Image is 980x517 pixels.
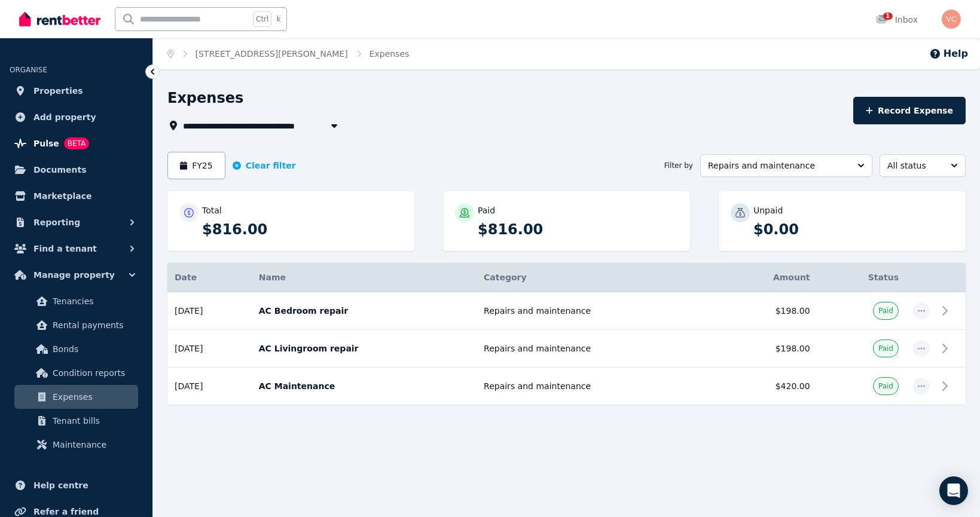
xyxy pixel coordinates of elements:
span: Rental payments [53,318,133,332]
span: Expenses [53,390,133,404]
p: $0.00 [753,220,954,239]
td: [DATE] [167,292,252,330]
button: Find a tenant [10,237,143,261]
td: Repairs and maintenance [477,292,716,330]
button: Repairs and maintenance [700,154,872,177]
span: 1 [883,13,893,20]
button: FY25 [167,152,225,179]
span: Properties [33,84,83,98]
p: Total [202,204,222,216]
td: Repairs and maintenance [477,368,716,405]
a: Condition reports [14,361,138,385]
a: Documents [10,158,143,182]
a: Maintenance [14,433,138,457]
span: Tenant bills [53,414,133,428]
a: Expenses [370,49,410,59]
span: Maintenance [53,438,133,452]
a: Help centre [10,473,143,497]
a: PulseBETA [10,131,143,155]
span: Reporting [33,215,80,230]
img: Vlad-Mihai Constandachi [942,10,961,29]
a: Marketplace [10,184,143,208]
th: Category [477,263,716,292]
p: $816.00 [202,220,402,239]
span: Find a tenant [33,241,97,256]
p: AC Maintenance [259,380,469,392]
span: Tenancies [53,294,133,308]
span: Repairs and maintenance [708,160,848,172]
button: All status [880,154,966,177]
a: Add property [10,105,143,129]
td: Repairs and maintenance [477,330,716,368]
a: [STREET_ADDRESS][PERSON_NAME] [196,49,348,59]
span: k [276,14,280,24]
a: Rental payments [14,313,138,337]
nav: Breadcrumb [153,38,423,69]
th: Name [252,263,477,292]
button: Clear filter [233,160,296,172]
button: Manage property [10,263,143,287]
span: Ctrl [253,11,271,27]
span: Manage property [33,268,115,282]
div: Open Intercom Messenger [939,476,968,505]
span: Paid [878,381,893,391]
span: Paid [878,306,893,316]
p: Unpaid [753,204,783,216]
a: Tenancies [14,289,138,313]
button: Reporting [10,210,143,234]
a: Expenses [14,385,138,409]
span: Filter by [664,161,693,170]
img: RentBetter [19,10,100,28]
td: $198.00 [716,292,817,330]
button: Help [929,47,968,61]
span: Documents [33,163,87,177]
td: $420.00 [716,368,817,405]
p: $816.00 [478,220,678,239]
span: Pulse [33,136,59,151]
td: [DATE] [167,368,252,405]
th: Amount [716,263,817,292]
p: AC Bedroom repair [259,305,469,317]
a: Properties [10,79,143,103]
span: BETA [64,137,89,149]
th: Status [817,263,906,292]
h1: Expenses [167,88,243,108]
a: Bonds [14,337,138,361]
span: ORGANISE [10,66,47,74]
td: $198.00 [716,330,817,368]
th: Date [167,263,252,292]
span: Help centre [33,478,88,492]
span: All status [887,160,941,172]
span: Paid [878,344,893,353]
span: Bonds [53,342,133,356]
button: Record Expense [853,97,966,124]
div: Inbox [876,14,918,26]
span: Marketplace [33,189,91,203]
span: Add property [33,110,96,124]
a: Tenant bills [14,409,138,433]
p: Paid [478,204,495,216]
p: AC Livingroom repair [259,342,469,354]
td: [DATE] [167,330,252,368]
span: Condition reports [53,366,133,380]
